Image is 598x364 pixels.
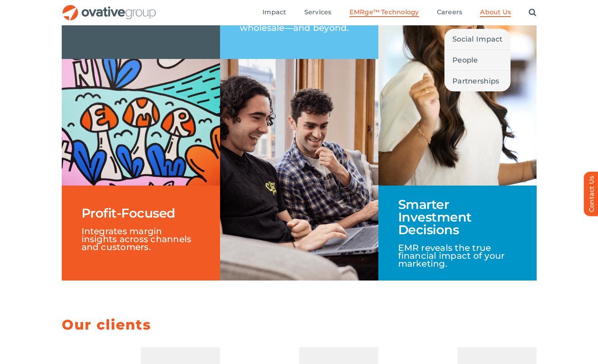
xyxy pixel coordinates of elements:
[62,320,537,330] h5: Our clients
[220,59,378,281] img: Revenue Collage – Middle
[480,8,511,16] span: About Us
[452,34,503,45] span: Social Impact
[262,8,286,17] a: Impact
[529,8,536,17] a: Search
[444,29,511,49] a: Social Impact
[82,207,175,220] h1: Profit-Focused
[398,236,517,268] p: EMR reveals the true financial impact of your marketing.
[437,8,463,16] span: Careers
[349,8,419,16] span: EMRge™ Technology
[444,71,511,91] a: Partnerships
[62,4,157,11] a: OG_Full_horizontal_RGB
[349,8,419,17] a: EMRge™ Technology
[444,50,511,70] a: People
[304,8,332,17] a: Services
[452,55,478,66] span: People
[480,8,511,17] a: About Us
[304,8,332,16] span: Services
[452,76,499,87] span: Partnerships
[262,8,286,16] span: Impact
[437,8,463,17] a: Careers
[62,59,220,186] img: EMR – Grid 1
[82,220,200,251] p: Integrates margin insights across channels and customers.
[398,198,517,236] h1: Smarter Investment Decisions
